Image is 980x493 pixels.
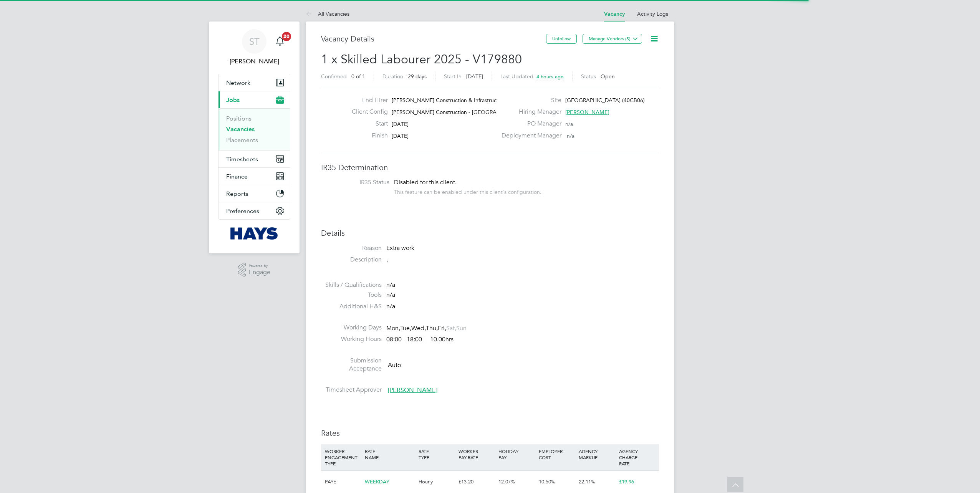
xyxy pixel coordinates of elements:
[497,108,561,116] label: Hiring Manager
[219,151,290,167] button: Timesheets
[321,281,382,289] label: Skills / Qualifications
[386,244,414,252] span: Extra work
[226,115,252,122] a: Positions
[386,303,395,310] span: n/a
[226,190,248,197] span: Reports
[617,444,657,470] div: AGENCY CHARGE RATE
[466,73,483,80] span: [DATE]
[321,324,382,332] label: Working Days
[306,10,349,17] a: All Vacancies
[218,57,290,66] span: Samreet Thandi
[394,187,541,195] div: This feature can be enabled under this client's configuration.
[226,126,255,133] a: Vacancies
[386,281,395,289] span: n/a
[387,256,659,264] p: .
[394,179,457,186] span: Disabled for this client.
[321,428,659,438] h3: Rates
[321,291,382,299] label: Tools
[536,73,564,80] span: 4 hours ago
[444,73,462,80] label: Start In
[218,227,290,240] a: Go to home page
[583,34,642,44] button: Manage Vendors (5)
[363,444,416,464] div: RATE NAME
[408,73,427,80] span: 29 days
[392,121,409,127] span: [DATE]
[567,132,574,139] span: n/a
[426,336,454,343] span: 10.00hrs
[497,444,536,464] div: HOLIDAY PAY
[426,324,438,332] span: Thu,
[497,96,561,104] label: Site
[321,244,382,252] label: Reason
[386,336,454,344] div: 08:00 - 18:00
[388,361,401,369] span: Auto
[417,471,457,493] div: Hourly
[321,357,382,373] label: Submission Acceptance
[219,168,290,185] button: Finance
[565,97,645,104] span: [GEOGRAPHIC_DATA] (40CB06)
[321,303,382,311] label: Additional H&S
[411,324,426,332] span: Wed,
[321,73,347,80] label: Confirmed
[619,478,634,485] span: £19.96
[249,263,270,269] span: Powered by
[386,291,395,299] span: n/a
[226,96,240,104] span: Jobs
[321,256,382,264] label: Description
[226,136,258,144] a: Placements
[321,52,522,67] span: 1 x Skilled Labourer 2025 - V179880
[565,121,573,127] span: n/a
[219,202,290,219] button: Preferences
[392,109,537,116] span: [PERSON_NAME] Construction - [GEOGRAPHIC_DATA] a…
[498,478,515,485] span: 12.07%
[329,179,389,187] label: IR35 Status
[457,444,497,464] div: WORKER PAY RATE
[219,91,290,108] button: Jobs
[497,132,561,140] label: Deployment Manager
[604,11,625,17] a: Vacancy
[238,263,271,277] a: Powered byEngage
[382,73,403,80] label: Duration
[226,79,250,86] span: Network
[351,73,365,80] span: 0 of 1
[579,478,595,485] span: 22.11%
[546,34,577,44] button: Unfollow
[637,10,668,17] a: Activity Logs
[226,173,248,180] span: Finance
[457,471,497,493] div: £13.20
[400,324,411,332] span: Tue,
[272,29,288,54] a: 20
[282,32,291,41] span: 20
[226,207,259,215] span: Preferences
[388,386,437,394] span: [PERSON_NAME]
[392,97,504,104] span: [PERSON_NAME] Construction & Infrastruct…
[323,444,363,470] div: WORKER ENGAGEMENT TYPE
[346,96,388,104] label: End Hirer
[249,36,260,46] span: ST
[565,109,609,116] span: [PERSON_NAME]
[392,132,409,139] span: [DATE]
[446,324,456,332] span: Sat,
[456,324,467,332] span: Sun
[226,156,258,163] span: Timesheets
[601,73,615,80] span: Open
[537,444,577,464] div: EMPLOYER COST
[346,132,388,140] label: Finish
[209,22,300,253] nav: Main navigation
[577,444,617,464] div: AGENCY MARKUP
[321,386,382,394] label: Timesheet Approver
[321,34,546,44] h3: Vacancy Details
[365,478,389,485] span: WEEKDAY
[500,73,533,80] label: Last Updated
[321,228,659,238] h3: Details
[321,335,382,343] label: Working Hours
[249,269,270,276] span: Engage
[323,471,363,493] div: PAYE
[346,120,388,128] label: Start
[219,74,290,91] button: Network
[497,120,561,128] label: PO Manager
[581,73,596,80] label: Status
[438,324,446,332] span: Fri,
[321,162,659,172] h3: IR35 Determination
[386,324,400,332] span: Mon,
